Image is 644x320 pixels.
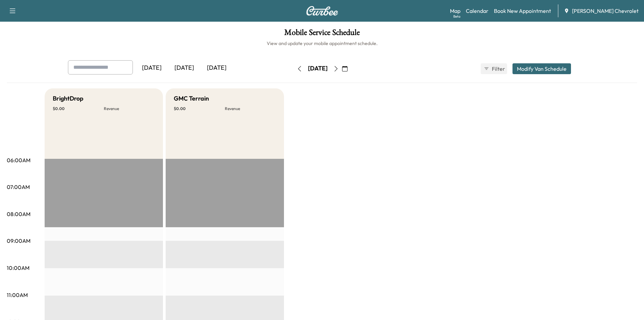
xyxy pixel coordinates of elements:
[53,94,84,103] h5: BrightDrop
[453,14,460,19] div: Beta
[494,7,551,15] a: Book New Appointment
[7,40,637,47] h6: View and update your mobile appointment schedule.
[53,106,104,111] p: $ 0.00
[104,106,155,111] p: Revenue
[7,28,637,40] h1: Mobile Service Schedule
[7,291,28,299] p: 11:00AM
[225,106,276,111] p: Revenue
[572,7,639,15] span: [PERSON_NAME] Chevrolet
[200,60,233,76] div: [DATE]
[512,63,571,74] button: Modify Van Schedule
[174,94,209,103] h5: GMC Terrain
[481,63,507,74] button: Filter
[7,156,30,164] p: 06:00AM
[7,183,30,191] p: 07:00AM
[466,7,488,15] a: Calendar
[308,64,328,73] div: [DATE]
[492,65,504,73] span: Filter
[450,7,460,15] a: MapBeta
[7,264,29,272] p: 10:00AM
[174,106,225,111] p: $ 0.00
[306,6,338,16] img: Curbee Logo
[168,60,200,76] div: [DATE]
[7,237,30,245] p: 09:00AM
[136,60,168,76] div: [DATE]
[7,210,30,218] p: 08:00AM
